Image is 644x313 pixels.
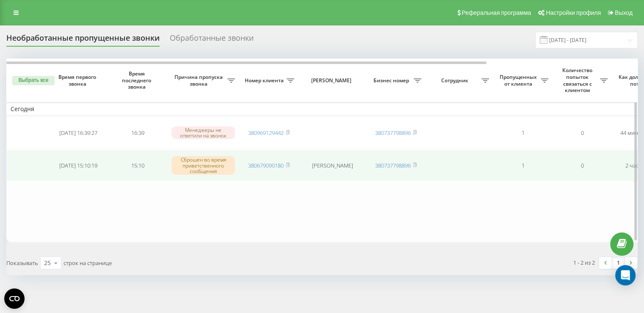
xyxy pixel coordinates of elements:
span: Время первого звонка [55,74,101,87]
a: 380969129442 [248,129,284,137]
span: Причина пропуска звонка [171,74,227,87]
div: Обработанные звонки [170,34,254,47]
td: [PERSON_NAME] [299,150,366,181]
a: 380679090180 [248,162,284,169]
span: Показывать [6,259,38,267]
td: [DATE] 15:10:19 [49,150,108,181]
td: 0 [553,117,612,148]
a: 380737798896 [375,162,411,169]
button: Open CMP widget [4,288,25,309]
div: 1 - 2 из 2 [573,258,595,267]
div: Необработанные пропущенные звонки [6,34,160,47]
button: Выбрать все [12,76,55,85]
td: 1 [493,150,553,181]
div: Менеджеры не ответили на звонок [171,126,235,139]
div: 25 [44,259,51,267]
span: Количество попыток связаться с клиентом [557,67,600,93]
a: 380737798896 [375,129,411,137]
span: Выход [615,9,633,16]
div: Open Intercom Messenger [615,265,636,285]
span: Номер клиента [243,77,287,84]
span: Пропущенных от клиента [498,74,541,87]
td: 1 [493,117,553,148]
td: 15:10 [108,150,167,181]
span: Реферальная программа [462,9,531,16]
span: Настройки профиля [546,9,601,16]
span: [PERSON_NAME] [306,77,359,84]
td: 0 [553,150,612,181]
td: [DATE] 16:39:27 [49,117,108,148]
a: 1 [612,257,625,269]
span: Время последнего звонка [115,70,160,90]
span: Бизнес номер [370,77,414,84]
span: Сотрудник [430,77,481,84]
span: строк на странице [64,259,112,267]
div: Сброшен во время приветственного сообщения [171,156,235,175]
td: 16:39 [108,117,167,148]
